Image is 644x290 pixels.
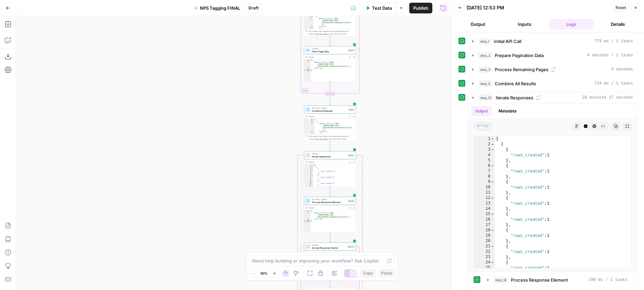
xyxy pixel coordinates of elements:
span: step_3 [478,66,492,73]
span: Iteration [312,244,346,246]
div: Complete [325,92,335,96]
button: Test Data [362,3,396,13]
span: Toggle code folding, rows 1 through 4 [309,210,311,212]
span: Prepare Pagination Data [495,52,544,59]
div: 3 [304,168,314,171]
span: Survey Response Iterator [312,246,346,249]
div: 2 [304,16,314,18]
span: Copy the output [315,138,328,140]
div: 3 [474,147,495,152]
div: 3 [304,67,311,69]
div: 9 [304,181,314,183]
div: 20 [474,238,495,244]
span: Toggle code folding, rows 5 through 75 [313,133,315,135]
div: 12 [474,195,495,201]
div: Step 14 [347,245,355,248]
span: Toggle code folding, rows 2 through 7142 [313,121,315,123]
div: Step 11 [348,49,355,52]
div: 5 [474,158,495,163]
div: Complete [304,92,356,96]
span: Toggle code folding, rows 3 through 5 [491,147,494,152]
span: 50% [260,271,268,276]
span: Toggle code folding, rows 6 through 8 [491,163,494,168]
span: step_18 [493,277,508,283]
span: Toggle code folding, rows 12 through 14 [312,187,314,189]
div: 4 [304,69,311,71]
div: Run Code · PythonProcess Response ElementStep 18Output{ "@odata.context":"[URL] .[DOMAIN_NAME][UR... [304,197,356,233]
span: Toggle code folding, rows 2 through 303 [491,142,494,147]
div: This output is too large & has been abbreviated for review. to view the full content. [309,135,355,140]
div: 11 [304,185,314,187]
span: NPS Tagging FINAL [200,5,240,11]
div: 8 [304,179,314,181]
span: Toggle code folding, rows 24 through 26 [491,260,494,265]
span: Iteration [312,152,346,155]
button: Copy [360,269,376,278]
div: 13 [474,201,495,206]
div: 21 [474,244,495,249]
button: NPS Tagging FINAL [190,3,244,13]
div: 14 [474,206,495,211]
span: Toggle code folding, rows 9 through 11 [491,179,494,185]
div: Step 18 [347,199,355,202]
button: Metadata [494,106,521,116]
div: 1 [474,136,495,142]
div: 9 [474,179,495,185]
span: Publish [413,5,428,11]
div: Output [309,56,347,58]
span: 28 minutes 37 seconds [582,95,633,101]
div: 22 [474,249,495,254]
button: 28 minutes 37 seconds [468,92,637,103]
span: Process Response Element [312,200,346,204]
span: Toggle code folding, rows 5 through 75 [312,28,314,30]
span: Copy [363,270,373,276]
span: Process Response Element [511,277,568,283]
button: 734 ms / 1 tasks [468,78,637,89]
div: 25 [474,265,495,271]
div: 2 [474,142,495,147]
div: 17 [474,222,495,228]
span: Fetch Page Data [312,50,346,53]
span: step_1 [478,38,491,45]
div: 6 [474,163,495,168]
g: Edge from step_14 to step_15 [330,278,331,288]
span: Call API [312,47,346,50]
span: step_12 [478,94,493,101]
button: Reset [612,3,629,12]
span: 734 ms / 1 tasks [594,81,633,87]
span: Reset [615,5,626,11]
g: Edge from step_5 to step_12 [330,141,331,151]
span: Toggle code folding, rows 6 through 8 [312,175,314,177]
div: 24 [474,260,495,265]
g: Edge from step_18 to step_14 [330,233,331,242]
div: 10 [474,185,495,190]
button: Output [471,106,492,116]
span: step_5 [478,80,492,87]
button: 4 seconds / 1 tasks [468,50,637,61]
g: Edge from step_3-iteration-end to step_5 [330,96,331,105]
span: Draft [249,5,259,11]
span: Process Remaining Pages [495,66,548,73]
div: 10 [304,183,314,185]
div: 11 [474,190,495,195]
div: This output is too large & has been abbreviated for review. to view the full content. [309,30,355,35]
span: Run Code · Python [312,198,346,201]
div: 1 [304,119,315,121]
span: Toggle code folding, rows 1 through 15677 [313,119,315,121]
div: Step 12 [347,154,355,157]
div: 7 [474,168,495,174]
span: 779 ms / 1 tasks [594,38,633,44]
div: Call APIFetch Page DataStep 11Output{ "@odata.context":"[URL] .[DOMAIN_NAME][URL] /$metadata#Surv... [304,46,356,82]
button: 190 ms / 1 tasks [483,275,631,285]
div: IterationIterate ResponsesStep 12Output[ [ { "rows_created":1 }, { "rows_created":1 }, { "rows_cr... [304,151,356,187]
span: Iterate Responses [496,94,533,101]
div: 4 [304,171,314,173]
div: 23 [474,254,495,260]
span: Combine All Results [495,80,536,87]
div: 4 [304,220,311,222]
div: 4 [304,131,315,133]
div: 12 [304,187,314,189]
div: 5 [304,28,314,30]
span: Toggle code folding, rows 15 through 17 [491,211,494,217]
div: Output [309,206,347,209]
